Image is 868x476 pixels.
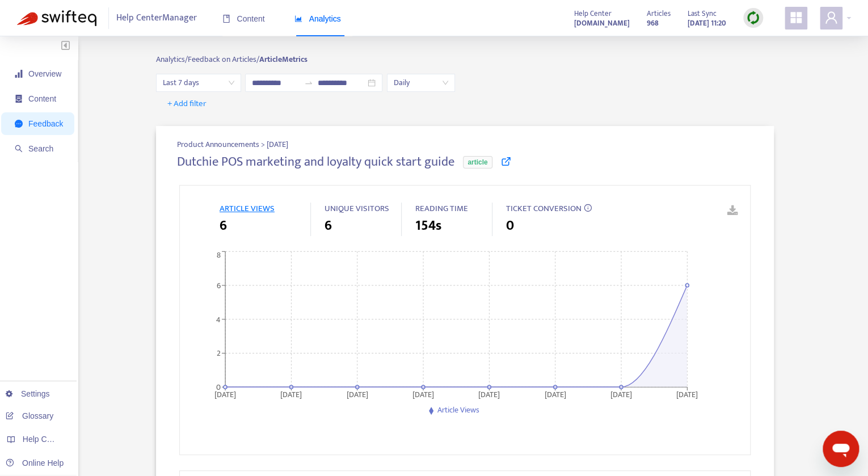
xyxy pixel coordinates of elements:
[217,279,221,292] tspan: 6
[294,15,302,23] span: area-chart
[688,7,717,20] span: Last Sync
[437,403,479,416] span: Article Views
[463,156,492,169] span: article
[6,458,64,467] a: Online Help
[415,201,468,216] span: READING TIME
[574,17,630,30] strong: [DOMAIN_NAME]
[116,7,197,29] span: Help Center Manager
[304,78,313,87] span: swap-right
[159,95,215,113] button: + Add filter
[220,201,275,216] span: ARTICLE VIEWS
[789,11,803,24] span: appstore
[304,78,313,87] span: to
[676,388,698,401] tspan: [DATE]
[6,411,53,420] a: Glossary
[23,435,69,444] span: Help Centers
[280,388,302,401] tspan: [DATE]
[574,16,630,30] a: [DOMAIN_NAME]
[28,94,56,103] span: Content
[394,74,448,91] span: Daily
[17,10,96,26] img: Swifteq
[28,144,53,153] span: Search
[325,201,389,216] span: UNIQUE VISITORS
[647,7,671,20] span: Articles
[177,154,454,170] h4: Dutchie POS marketing and loyalty quick start guide
[478,388,500,401] tspan: [DATE]
[259,53,307,66] strong: Article Metrics
[15,120,23,128] span: message
[647,17,659,30] strong: 968
[28,69,61,78] span: Overview
[28,119,63,128] span: Feedback
[688,17,726,30] strong: [DATE] 11:20
[222,14,265,23] span: Content
[220,216,227,236] span: 6
[544,388,566,401] tspan: [DATE]
[167,97,207,111] span: + Add filter
[163,74,234,91] span: Last 7 days
[261,138,267,151] span: >
[346,388,368,401] tspan: [DATE]
[15,145,23,153] span: search
[574,7,612,20] span: Help Center
[6,389,50,398] a: Settings
[15,70,23,78] span: signal
[216,381,221,394] tspan: 0
[506,201,582,216] span: TICKET CONVERSION
[267,138,288,150] span: [DATE]
[294,14,341,23] span: Analytics
[156,53,259,66] span: Analytics/ Feedback on Articles/
[746,11,760,25] img: sync.dc5367851b00ba804db3.png
[177,138,261,151] span: Product Announcements
[15,95,23,103] span: container
[412,388,434,401] tspan: [DATE]
[415,216,441,236] span: 154s
[610,388,632,401] tspan: [DATE]
[824,11,838,24] span: user
[217,347,221,360] tspan: 2
[325,216,332,236] span: 6
[216,313,221,326] tspan: 4
[214,388,236,401] tspan: [DATE]
[217,248,221,262] tspan: 8
[823,431,859,467] iframe: Button to launch messaging window, conversation in progress
[506,216,514,236] span: 0
[222,15,230,23] span: book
